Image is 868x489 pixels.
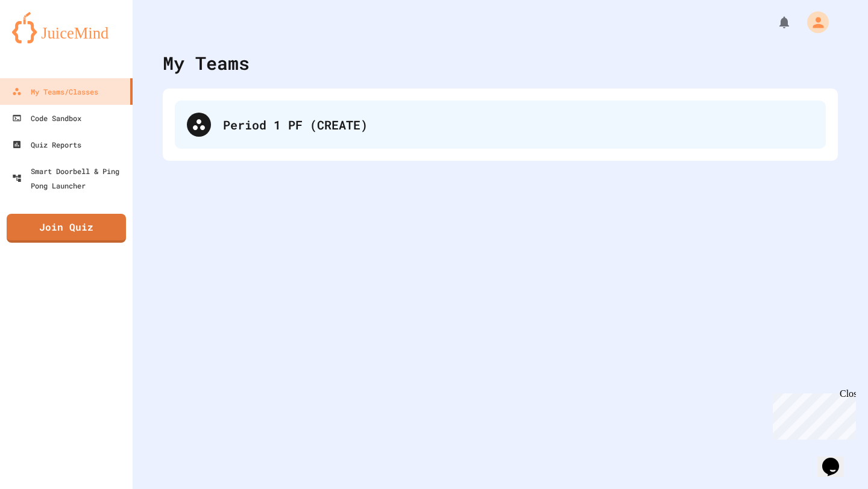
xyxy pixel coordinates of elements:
[794,8,832,36] div: My Account
[817,441,856,477] iframe: chat widget
[7,214,126,243] a: Join Quiz
[12,164,128,193] div: Smart Doorbell & Ping Pong Launcher
[755,12,794,33] div: My Notifications
[12,12,121,43] img: logo-orange.svg
[175,101,826,149] div: Period 1 PF (CREATE)
[768,388,856,440] iframe: chat widget
[12,111,81,125] div: Code Sandbox
[5,5,83,76] div: Chat with us now!Close
[12,137,81,152] div: Quiz Reports
[223,116,814,134] div: Period 1 PF (CREATE)
[12,84,98,99] div: My Teams/Classes
[163,49,250,76] div: My Teams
